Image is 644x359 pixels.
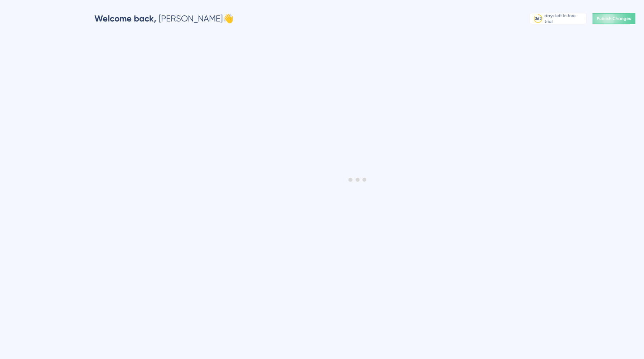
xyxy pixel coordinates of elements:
[545,13,584,24] div: days left in free trial
[592,13,635,24] button: Publish Changes
[94,13,234,24] div: [PERSON_NAME] 👋
[535,16,542,21] div: 362
[94,13,156,24] span: Welcome back,
[597,16,631,21] span: Publish Changes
